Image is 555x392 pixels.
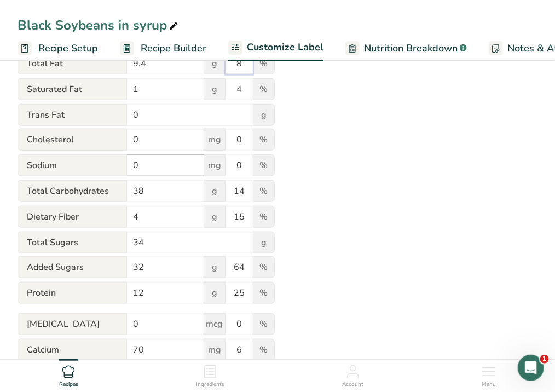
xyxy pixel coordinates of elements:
span: % [253,282,275,304]
a: Ingredients [196,360,224,389]
span: g [204,256,226,278]
span: Recipe Builder [141,41,206,56]
span: % [253,206,275,228]
span: % [253,339,275,361]
span: % [253,180,275,202]
span: g [204,282,226,304]
span: Total Fat [18,53,127,74]
span: g [204,78,226,100]
span: % [253,129,275,151]
span: mg [204,129,226,151]
span: Recipes [59,381,78,389]
span: [MEDICAL_DATA] [18,313,127,335]
span: Calcium [18,339,127,361]
a: Account [343,360,364,389]
span: Protein [18,282,127,304]
span: Cholesterol [18,129,127,151]
span: Customize Label [247,40,323,55]
span: % [253,53,275,74]
span: Added Sugars [18,256,127,278]
span: g [253,232,275,253]
span: Total Carbohydrates [18,180,127,202]
span: Total Sugars [18,232,127,253]
span: mg [204,154,226,176]
span: Trans Fat [18,104,127,126]
span: % [253,78,275,100]
span: Recipe Setup [38,41,98,56]
a: Recipes [59,360,78,389]
span: Sodium [18,154,127,176]
div: Black Soybeans in syrup [18,15,180,35]
span: Account [343,381,364,389]
span: g [204,206,226,228]
span: Nutrition Breakdown [364,41,458,56]
span: % [253,313,275,335]
a: Recipe Builder [120,36,206,61]
a: Nutrition Breakdown [345,36,467,61]
span: Ingredients [196,381,224,389]
span: g [204,53,226,74]
span: Dietary Fiber [18,206,127,228]
span: g [204,180,226,202]
span: Saturated Fat [18,78,127,100]
a: Recipe Setup [18,36,98,61]
a: Customize Label [228,35,323,61]
span: % [253,256,275,278]
span: g [253,104,275,126]
span: mg [204,339,226,361]
span: Menu [482,381,496,389]
span: mcg [204,313,226,335]
iframe: Intercom live chat [518,355,544,381]
span: % [253,154,275,176]
span: 1 [540,355,549,364]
